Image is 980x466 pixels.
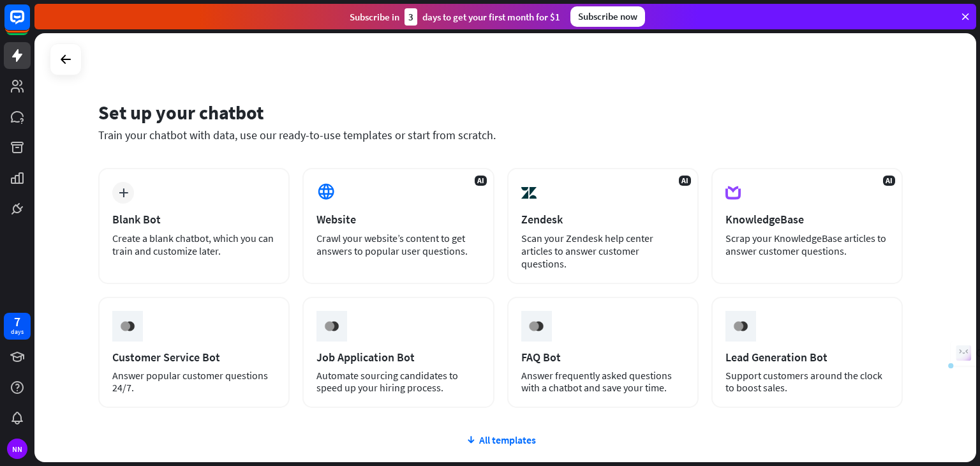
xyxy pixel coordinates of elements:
[350,8,560,26] div: Subscribe in days to get your first month for $1
[11,327,24,336] div: days
[14,316,20,327] div: 7
[7,439,27,459] div: NN
[405,8,417,26] div: 3
[4,313,31,340] a: 7 days
[570,6,645,27] div: Subscribe now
